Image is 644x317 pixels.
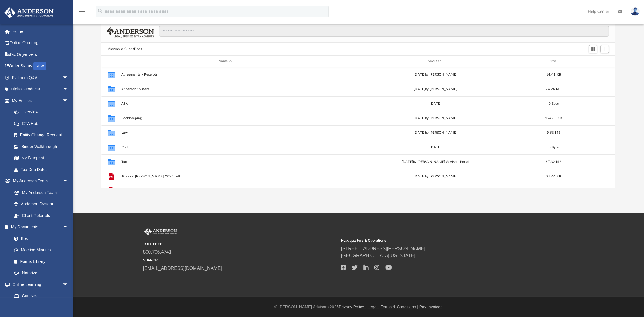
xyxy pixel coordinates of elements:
a: Order StatusNEW [4,60,77,72]
span: 24.24 MB [546,88,562,91]
span: arrow_drop_down [63,221,74,233]
i: menu [79,8,86,15]
div: grid [101,67,615,188]
div: [DATE] by [PERSON_NAME] [332,87,540,92]
div: [DATE] by [PERSON_NAME] [332,174,540,179]
small: Headquarters & Operations [341,238,535,243]
input: Search files and folders [159,26,609,37]
div: Modified [331,59,540,64]
span: 87.32 MB [546,160,562,163]
a: Legal | [368,304,380,309]
i: search [97,8,104,14]
a: Box [8,233,71,244]
button: ASA [121,102,329,106]
img: User Pic [631,7,640,16]
span: arrow_drop_down [63,83,74,95]
a: Tax Organizers [4,49,77,60]
a: Forms Library [8,256,71,267]
span: 14.41 KB [546,73,561,76]
button: Tax [121,160,329,164]
a: My Entitiesarrow_drop_down [4,95,77,106]
a: Courses [8,290,74,302]
span: arrow_drop_down [63,72,74,84]
img: Anderson Advisors Platinum Portal [143,228,178,236]
a: Pay Invoices [419,304,442,309]
small: SUPPORT [143,258,337,263]
button: 1099-K [PERSON_NAME] 2024.pdf [121,174,329,178]
a: Digital Productsarrow_drop_down [4,83,77,95]
a: Overview [8,106,77,118]
a: Client Referrals [8,210,74,221]
a: Anderson System [8,198,74,210]
button: Agreements - Receipts [121,73,329,76]
a: Tax Due Dates [8,164,77,175]
div: Name [121,59,329,64]
a: Online Ordering [4,37,77,49]
button: Add [600,45,609,53]
a: Home [4,26,77,37]
button: Switch to Grid View [589,45,597,53]
div: Size [542,59,565,64]
a: Terms & Conditions | [381,304,418,309]
span: 124.63 KB [545,117,562,120]
small: TOLL FREE [143,241,337,247]
button: Bookkeeping [121,116,329,120]
button: Viewable-ClientDocs [108,47,142,52]
button: Mail [121,145,329,149]
div: NEW [33,62,46,70]
a: My Blueprint [8,152,74,164]
div: © [PERSON_NAME] Advisors 2025 [73,304,644,310]
a: Platinum Q&Aarrow_drop_down [4,72,77,83]
a: My Documentsarrow_drop_down [4,221,74,233]
a: CTA Hub [8,118,77,129]
div: [DATE] [332,101,540,106]
a: My Anderson Teamarrow_drop_down [4,175,74,187]
img: Anderson Advisors Platinum Portal [3,7,55,18]
div: id [104,59,118,64]
a: menu [79,11,86,15]
a: Online Learningarrow_drop_down [4,279,74,290]
span: arrow_drop_down [63,279,74,291]
div: [DATE] by [PERSON_NAME] [332,116,540,121]
a: Entity Change Request [8,129,77,141]
button: Law [121,131,329,135]
div: id [568,59,608,64]
a: [STREET_ADDRESS][PERSON_NAME] [341,246,425,251]
div: [DATE] by [PERSON_NAME] [332,72,540,77]
button: Anderson System [121,87,329,91]
span: arrow_drop_down [63,175,74,187]
a: Meeting Minutes [8,244,74,256]
span: arrow_drop_down [63,95,74,107]
a: Binder Walkthrough [8,141,77,152]
a: 800.706.4741 [143,250,172,254]
div: [DATE] [332,145,540,150]
a: [EMAIL_ADDRESS][DOMAIN_NAME] [143,266,222,271]
span: 0 Byte [549,102,559,105]
a: [GEOGRAPHIC_DATA][US_STATE] [341,253,416,258]
a: My Anderson Team [8,187,71,198]
a: Privacy Policy | [339,304,366,309]
span: 0 Byte [549,146,559,149]
a: Notarize [8,267,74,279]
span: 9.58 MB [547,131,560,134]
div: [DATE] by [PERSON_NAME] Advisors Portal [332,159,540,165]
div: [DATE] by [PERSON_NAME] [332,130,540,136]
span: 31.66 KB [546,175,561,178]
